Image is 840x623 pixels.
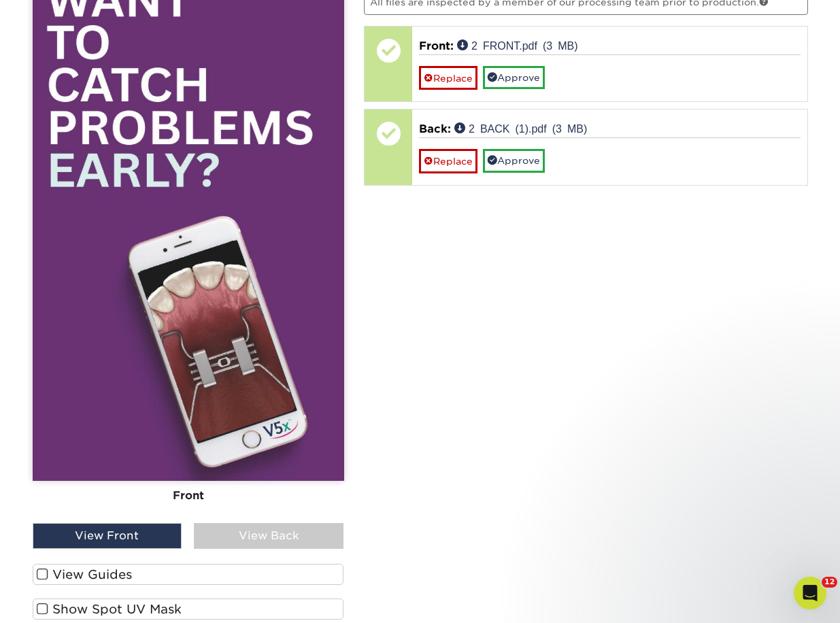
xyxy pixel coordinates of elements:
[454,122,587,133] a: 2 BACK (1).pdf (3 MB)
[483,149,545,172] a: Approve
[33,564,344,585] label: View Guides
[419,122,451,135] span: Back:
[33,599,344,620] label: Show Spot UV Mask
[419,66,477,90] a: Replace
[483,66,545,89] a: Approve
[794,577,826,609] iframe: Intercom live chat
[33,481,344,511] div: Front
[822,577,837,588] span: 12
[33,523,182,549] div: View Front
[419,149,477,173] a: Replace
[419,39,454,52] span: Front:
[194,523,343,549] div: View Back
[457,39,577,50] a: 2 FRONT.pdf (3 MB)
